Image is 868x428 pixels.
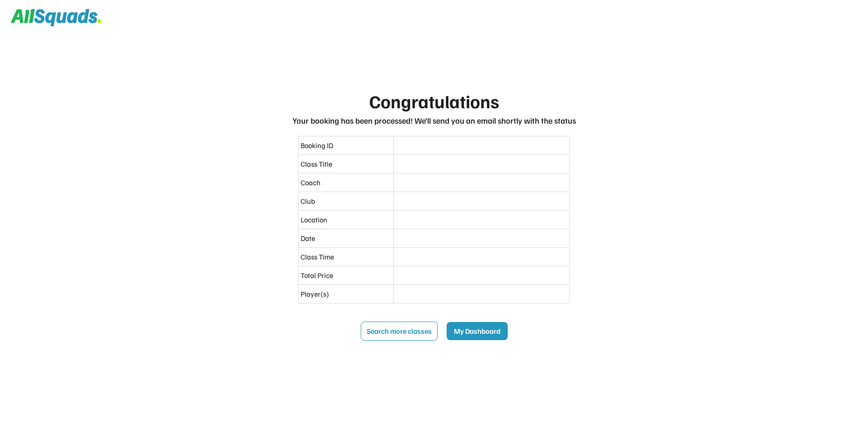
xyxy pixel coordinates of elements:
button: My Dashboard [447,322,508,340]
div: Congratulations [369,87,499,115]
button: Search more classes [361,322,438,341]
div: Class Title [301,159,392,169]
div: Player(s) [301,289,392,299]
div: Your booking has been processed! We’ll send you an email shortly with the status [292,115,576,127]
img: Squad%20Logo.svg [11,9,101,26]
div: Booking ID [301,140,392,151]
div: Coach [301,177,392,188]
div: Club [301,196,392,207]
div: Total Price [301,270,392,281]
div: Date [301,233,392,244]
div: Class Time [301,251,392,262]
div: Location [301,214,392,225]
